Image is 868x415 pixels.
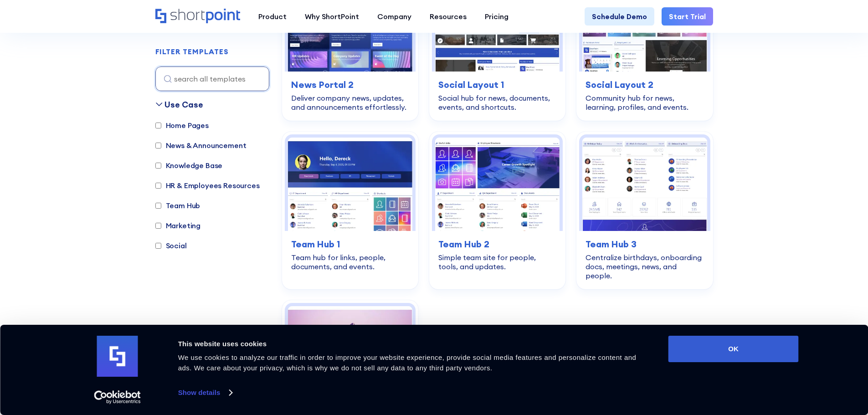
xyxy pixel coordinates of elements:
a: Product [249,7,296,26]
input: News & Announcement [155,143,161,149]
div: Simple team site for people, tools, and updates. [438,253,556,271]
div: Product [258,11,287,22]
div: Use Case [164,98,203,111]
button: OK [668,336,799,362]
a: Schedule Demo [585,7,654,26]
label: Social [155,240,187,251]
span: We use cookies to analyze our traffic in order to improve your website experience, provide social... [178,354,637,372]
a: Start Trial [662,7,713,26]
input: Marketing [155,223,161,229]
label: Marketing [155,220,201,231]
h3: Team Hub 2 [438,237,556,251]
a: Usercentrics Cookiebot - opens in a new window [77,390,157,404]
label: News & Announcement [155,140,247,151]
h3: Team Hub 1 [291,237,409,251]
a: Resources [421,7,476,26]
input: Knowledge Base [155,163,161,169]
label: Home Pages [155,120,209,131]
a: Team Hub 3 – SharePoint Team Site Template: Centralize birthdays, onboarding docs, meetings, news... [576,132,713,289]
a: Team Hub 2 – SharePoint Template Team Site: Simple team site for people, tools, and updates.Team ... [429,132,565,289]
h3: Team Hub 3 [586,237,704,251]
label: Team Hub [155,200,200,211]
div: Resources [430,11,467,22]
div: Team hub for links, people, documents, and events. [291,253,409,271]
a: Show details [178,386,232,400]
h2: FILTER TEMPLATES [155,48,229,56]
h3: Social Layout 2 [586,78,704,92]
input: HR & Employees Resources [155,183,161,189]
img: Team Hub 1 – SharePoint Online Modern Team Site Template: Team hub for links, people, documents, ... [288,138,412,231]
a: Company [368,7,421,26]
img: logo [97,336,138,377]
a: Home [155,9,240,24]
input: Social [155,243,161,249]
a: Why ShortPoint [296,7,368,26]
label: Knowledge Base [155,160,223,171]
label: HR & Employees Resources [155,180,260,191]
h3: Social Layout 1 [438,78,556,92]
h3: News Portal 2 [291,78,409,92]
img: Together – Intranet Homepage Template: Modern hub for news, documents, events, and shortcuts. [288,306,412,400]
div: Centralize birthdays, onboarding docs, meetings, news, and people. [586,253,704,280]
div: Company [377,11,411,22]
div: Pricing [485,11,508,22]
div: Why ShortPoint [305,11,359,22]
div: Deliver company news, updates, and announcements effortlessly. [291,93,409,112]
div: Social hub for news, documents, events, and shortcuts. [438,93,556,112]
a: Pricing [476,7,518,26]
input: Home Pages [155,123,161,128]
a: Team Hub 1 – SharePoint Online Modern Team Site Template: Team hub for links, people, documents, ... [282,132,418,289]
input: Team Hub [155,203,161,209]
div: This website uses cookies [178,338,648,349]
div: Community hub for news, learning, profiles, and events. [586,93,704,112]
img: Team Hub 3 – SharePoint Team Site Template: Centralize birthdays, onboarding docs, meetings, news... [582,138,707,231]
input: search all templates [155,67,269,91]
img: Team Hub 2 – SharePoint Template Team Site: Simple team site for people, tools, and updates. [435,138,560,231]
